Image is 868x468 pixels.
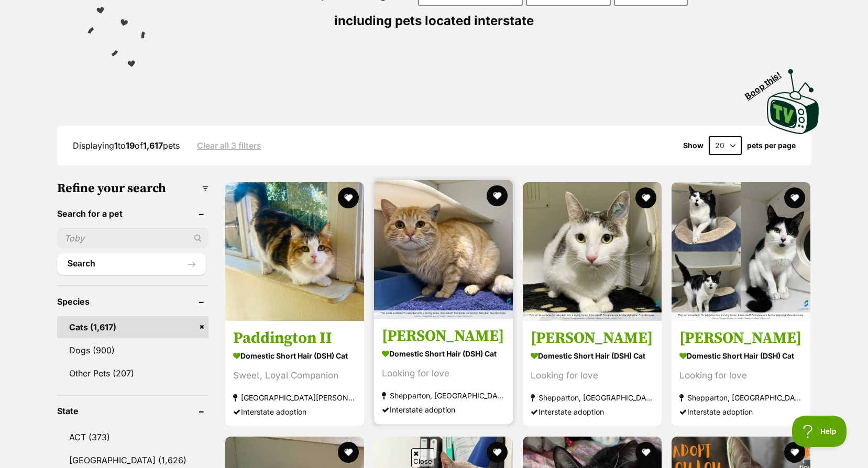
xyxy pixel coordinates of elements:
h3: Refine your search [57,181,208,196]
a: ACT (373) [57,426,208,448]
header: Search for a pet [57,209,208,218]
a: Cats (1,617) [57,316,208,338]
label: pets per page [747,141,796,150]
header: State [57,406,208,416]
a: [PERSON_NAME] Domestic Short Hair (DSH) Cat Looking for love Shepparton, [GEOGRAPHIC_DATA] Inters... [672,320,810,427]
img: Pia - Domestic Short Hair (DSH) Cat [672,182,810,321]
a: Boop this! [767,60,819,136]
button: favourite [635,187,656,208]
button: favourite [487,442,508,463]
a: [PERSON_NAME] Domestic Short Hair (DSH) Cat Looking for love Shepparton, [GEOGRAPHIC_DATA] Inters... [523,320,662,427]
button: favourite [784,442,805,463]
a: Other Pets (207) [57,362,208,384]
button: favourite [338,187,359,208]
button: favourite [487,185,508,206]
a: Paddington II Domestic Short Hair (DSH) Cat Sweet, Loyal Companion [GEOGRAPHIC_DATA][PERSON_NAME]... [225,320,364,427]
button: Search [57,253,206,274]
strong: Domestic Short Hair (DSH) Cat [531,348,654,363]
a: Dogs (900) [57,339,208,361]
h3: [PERSON_NAME] [679,328,803,348]
button: favourite [338,442,359,463]
div: Interstate adoption [679,405,803,419]
img: Sarah - Domestic Short Hair (DSH) Cat [523,182,662,321]
strong: Domestic Short Hair (DSH) Cat [233,348,356,363]
input: Toby [57,228,208,248]
span: including pets located interstate [334,13,534,28]
div: Interstate adoption [531,405,654,419]
span: Displaying to of pets [73,140,180,151]
img: PetRescue TV logo [767,69,819,134]
a: Clear all 3 filters [197,141,261,150]
div: Interstate adoption [233,405,356,419]
iframe: Help Scout Beacon - Open [792,416,847,447]
div: Interstate adoption [382,403,505,417]
h3: [PERSON_NAME] [382,326,505,346]
strong: 1 [114,140,118,151]
strong: Shepparton, [GEOGRAPHIC_DATA] [531,391,654,405]
button: favourite [784,187,805,208]
strong: Domestic Short Hair (DSH) Cat [382,346,505,361]
div: Looking for love [382,366,505,381]
strong: Shepparton, [GEOGRAPHIC_DATA] [679,391,803,405]
span: Boop this! [743,63,791,101]
a: [PERSON_NAME] Domestic Short Hair (DSH) Cat Looking for love Shepparton, [GEOGRAPHIC_DATA] Inters... [374,318,513,425]
header: Species [57,297,208,306]
h3: Paddington II [233,328,356,348]
div: Looking for love [531,369,654,383]
strong: 19 [126,140,135,151]
strong: Domestic Short Hair (DSH) Cat [679,348,803,363]
span: Show [683,141,704,150]
span: Close [411,448,434,466]
img: Charlie - Domestic Short Hair (DSH) Cat [374,180,513,319]
img: Paddington II - Domestic Short Hair (DSH) Cat [225,182,364,321]
strong: 1,617 [143,140,163,151]
div: Sweet, Loyal Companion [233,369,356,383]
div: Looking for love [679,369,803,383]
button: favourite [635,442,656,463]
strong: Shepparton, [GEOGRAPHIC_DATA] [382,388,505,403]
h3: [PERSON_NAME] [531,328,654,348]
strong: [GEOGRAPHIC_DATA][PERSON_NAME][GEOGRAPHIC_DATA] [233,391,356,405]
